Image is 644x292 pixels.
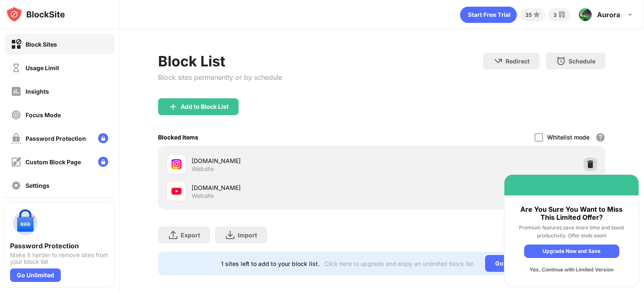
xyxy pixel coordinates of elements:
div: Go Unlimited [10,268,61,282]
div: Whitelist mode [547,134,589,141]
img: ACg8ocJFC4SyluiCs4z29I6M9swCNjqeiAo0icfaPV1mAPUNfQfZPZJcbg=s96-c [579,8,592,21]
div: [DOMAIN_NAME] [192,156,382,165]
div: Make it harder to remove sites from your block list [10,252,109,265]
div: Password Protection [10,242,109,250]
div: Aurora [597,11,620,19]
img: lock-menu.svg [98,133,108,143]
div: Usage Limit [26,64,59,71]
div: Export [181,231,200,239]
div: 1 sites left to add to your block list. [221,260,319,267]
img: time-usage-off.svg [11,63,21,73]
div: animation [460,6,517,23]
img: customize-block-page-off.svg [11,157,21,167]
div: Premium features save more time and boost productivity. Offer ends soon! [519,224,624,239]
img: block-on.svg [11,39,21,50]
div: Blocked Items [158,134,198,141]
div: Custom Block Page [26,158,81,166]
div: Import [238,231,257,239]
div: Schedule [569,58,595,65]
div: Yes, Continue with Limited Version [524,263,619,276]
div: Block List [158,53,282,70]
img: settings-off.svg [11,180,21,191]
img: push-password-protection.svg [10,208,40,238]
img: reward-small.svg [557,10,567,20]
div: Add to Block List [181,103,229,110]
div: Website [192,165,214,173]
div: Website [192,192,214,200]
div: 3 [553,12,557,18]
div: Redirect [506,58,530,65]
div: Click here to upgrade and enjoy an unlimited block list. [325,260,475,267]
div: Go Unlimited [485,255,543,272]
div: Block Sites [26,41,57,48]
div: Upgrade Now and Save [524,245,619,258]
img: focus-off.svg [11,110,21,120]
div: 35 [525,12,532,18]
img: favicons [171,159,182,169]
div: Are You Sure You Want to Miss This Limited Offer? [519,205,624,221]
div: Settings [26,182,49,189]
div: Focus Mode [26,111,61,118]
div: Insights [26,88,49,95]
img: points-small.svg [532,10,542,20]
div: Block sites permanently or by schedule [158,73,282,82]
img: lock-menu.svg [98,157,108,167]
div: Password Protection [26,135,86,142]
img: favicons [171,186,182,196]
div: [DOMAIN_NAME] [192,183,382,192]
img: password-protection-off.svg [11,133,21,144]
img: insights-off.svg [11,86,21,97]
img: logo-blocksite.svg [6,6,65,23]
